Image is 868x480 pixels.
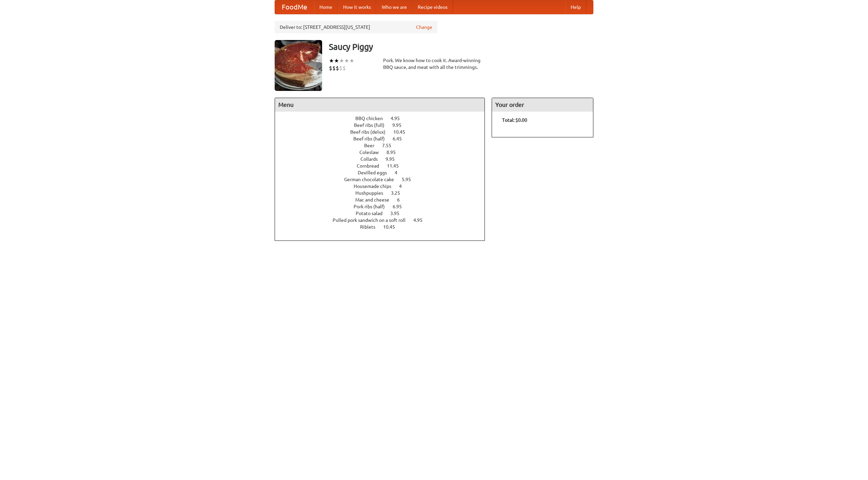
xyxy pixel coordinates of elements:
li: $ [329,64,332,72]
a: Coleslaw 8.95 [359,150,408,155]
a: Riblets 10.45 [360,224,408,230]
span: BBQ chicken [355,116,390,121]
span: Pulled pork sandwich on a soft roll [333,217,412,223]
span: 6 [397,197,407,203]
li: ★ [334,57,339,64]
span: 10.45 [393,129,412,135]
span: German chocolate cake [344,177,401,182]
span: Pork ribs (half) [354,204,392,209]
a: German chocolate cake 5.95 [344,177,423,182]
span: Housemade chips [354,184,398,189]
li: $ [342,64,346,72]
span: 3.95 [390,211,406,216]
span: Devilled eggs [358,170,394,175]
b: Total: $0.00 [502,117,527,123]
h4: Your order [492,98,593,112]
li: $ [336,64,339,72]
a: How it works [338,0,376,14]
span: Hushpuppies [355,190,390,196]
a: Help [565,0,586,14]
a: Beef ribs (delux) 10.45 [350,129,418,135]
a: FoodMe [275,0,314,14]
span: 7.55 [382,143,398,148]
span: 4 [399,184,409,189]
span: 11.45 [387,163,406,169]
span: 9.95 [386,156,401,162]
a: Pork ribs (half) 6.95 [354,204,414,209]
span: Coleslaw [359,150,386,155]
li: ★ [329,57,334,64]
a: Mac and cheese 6 [355,197,412,203]
a: Potato salad 3.95 [356,211,412,216]
span: Riblets [360,224,382,230]
a: Change [416,24,432,31]
span: 5.95 [402,177,418,182]
span: 3.25 [391,190,407,196]
a: BBQ chicken 4.95 [355,116,412,121]
a: Beer 7.55 [364,143,404,148]
a: Beef ribs (full) 9.95 [354,122,414,128]
a: Home [314,0,338,14]
a: Pulled pork sandwich on a soft roll 4.95 [333,217,435,223]
li: ★ [344,57,349,64]
li: $ [332,64,336,72]
span: 10.45 [383,224,402,230]
span: Potato salad [356,211,389,216]
span: Beef ribs (delux) [350,129,392,135]
a: Cornbread 11.45 [357,163,411,169]
span: Beef ribs (half) [353,136,392,141]
a: Beef ribs (half) 6.45 [353,136,414,141]
a: Collards 9.95 [360,156,407,162]
span: Collards [360,156,384,162]
div: Pork. We know how to cook it. Award-winning BBQ sauce, and meat with all the trimmings. [383,57,485,71]
a: Recipe videos [412,0,453,14]
a: Who we are [376,0,412,14]
li: ★ [349,57,354,64]
span: 4 [395,170,404,175]
div: Deliver to: [STREET_ADDRESS][US_STATE] [275,21,437,33]
span: 6.45 [393,136,409,141]
span: 4.95 [413,217,429,223]
span: 9.95 [392,122,408,128]
span: 4.95 [391,116,407,121]
li: ★ [339,57,344,64]
span: 8.95 [387,150,402,155]
h3: Saucy Piggy [329,40,593,54]
h4: Menu [275,98,485,112]
span: 6.95 [393,204,409,209]
span: Beer [364,143,381,148]
span: Beef ribs (full) [354,122,391,128]
li: $ [339,64,342,72]
a: Housemade chips 4 [354,184,414,189]
a: Hushpuppies 3.25 [355,190,413,196]
span: Mac and cheese [355,197,396,203]
img: angular.jpg [275,40,322,91]
span: Cornbread [357,163,386,169]
a: Devilled eggs 4 [358,170,410,175]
